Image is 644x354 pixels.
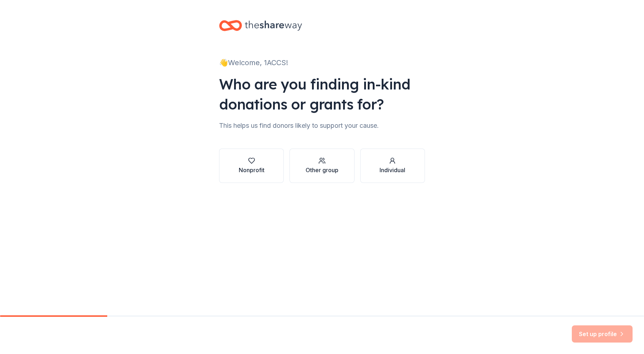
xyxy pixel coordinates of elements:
div: Other group [306,166,338,174]
div: This helps us find donors likely to support your cause. [219,120,425,131]
div: Nonprofit [239,166,264,174]
div: 👋 Welcome, 1ACCS! [219,57,425,68]
button: Other group [289,149,354,183]
div: Individual [380,166,405,174]
button: Nonprofit [219,149,284,183]
div: Who are you finding in-kind donations or grants for? [219,74,425,114]
button: Individual [360,149,425,183]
